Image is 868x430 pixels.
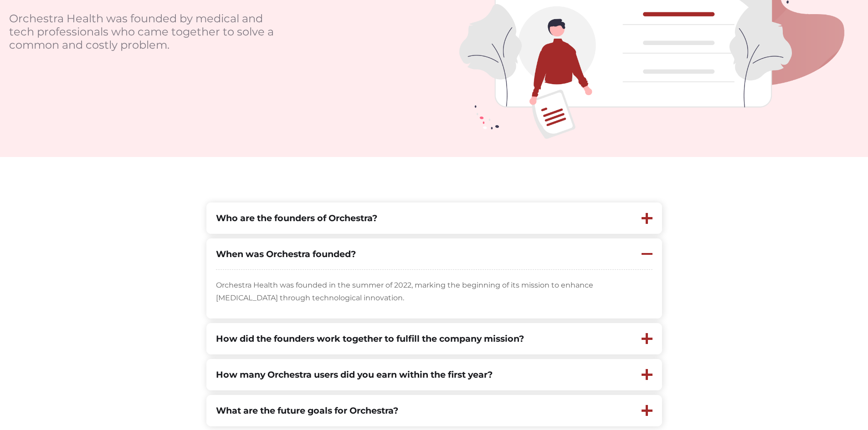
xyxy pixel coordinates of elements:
[216,248,356,259] strong: When was Orchestra founded?
[216,369,493,380] strong: How many Orchestra users did you earn within the first year?
[216,279,652,304] p: Orchestra Health was founded in the summer of 2022, marking the beginning of its mission to enhan...
[216,333,524,344] strong: How did the founders work together to fulfill the company mission?
[9,12,282,51] p: Orchestra Health was founded by medical and tech professionals who came together to solve a commo...
[216,212,377,223] strong: Who are the founders of Orchestra?
[216,405,398,416] strong: What are the future goals for Orchestra?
